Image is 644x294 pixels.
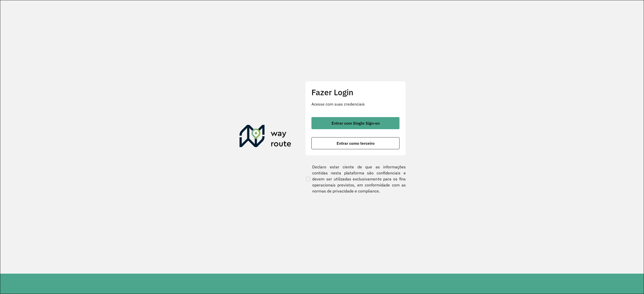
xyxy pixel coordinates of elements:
label: Declaro estar ciente de que as informações contidas nesta plataforma são confidenciais e devem se... [305,164,406,194]
img: Roteirizador AmbevTech [239,125,291,149]
span: Entrar como terceiro [337,141,375,145]
span: Entrar com Single Sign-on [332,121,380,125]
p: Acesse com suas credenciais [311,101,399,107]
button: button [311,117,399,129]
button: button [311,137,399,149]
h2: Fazer Login [311,87,399,97]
